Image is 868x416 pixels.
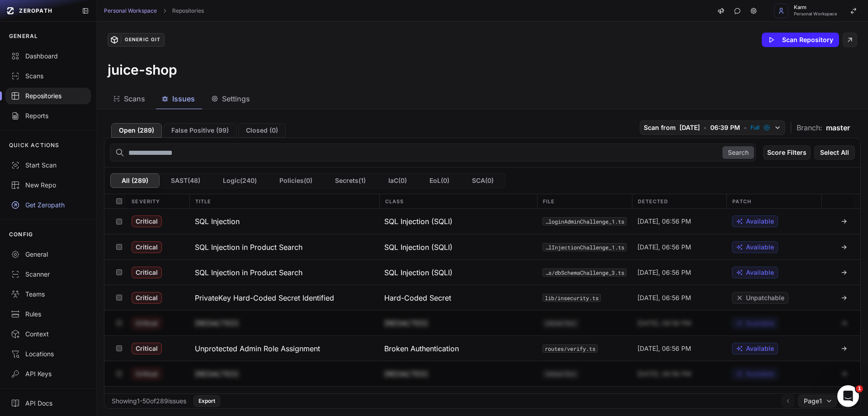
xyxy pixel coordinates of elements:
[189,209,379,234] button: SQL Injection
[172,7,204,14] a: Repositories
[4,4,75,18] a: ZEROPATH
[132,267,162,278] span: Critical
[110,173,160,188] button: All (289)
[837,385,859,407] iframe: Intercom live chat
[11,161,85,170] div: Start Scan
[542,319,579,327] button: [REDACTED]
[632,194,727,208] div: Detected
[161,8,168,14] svg: chevron right,
[11,270,85,279] div: Scanner
[222,93,250,104] span: Settings
[189,194,379,208] div: Title
[195,242,302,253] h3: SQL Injection in Product Search
[164,123,236,138] button: False Positive (99)
[11,330,85,339] div: Context
[722,146,754,159] button: Search
[637,369,691,378] span: [DATE], 06:56 PM
[132,368,162,380] span: Critical
[11,250,85,259] div: General
[804,397,822,406] span: Page 1
[193,395,220,407] button: Export
[11,72,85,81] div: Scans
[324,173,377,188] button: Secrets(1)
[104,259,860,285] div: Critical SQL Injection in Product Search SQL Injection (SQLI) data/static/codefixes/dbSchemaChall...
[195,368,239,379] h3: [REDACTED]
[11,111,85,120] div: Reports
[384,267,453,278] span: SQL Injection (SQLI)
[189,336,379,361] button: Unprotected Admin Role Assignment
[9,33,38,40] p: GENERAL
[798,395,837,407] button: Page1
[124,93,145,104] span: Scans
[238,123,286,138] button: Closed (0)
[384,216,453,227] span: SQL Injection (SQLI)
[461,173,505,188] button: SCA(0)
[710,123,740,132] span: 06:39 PM
[189,285,379,310] button: PrivateKey Hard-Coded Secret Identified
[11,349,85,359] div: Locations
[172,93,195,104] span: Issues
[104,310,860,335] div: Critical [REDACTED] [REDACTED] [REDACTED] [DATE], 06:56 PM Available
[856,385,863,392] span: 1
[542,294,601,302] button: lib/insecurity.ts
[11,290,85,299] div: Teams
[542,370,579,378] code: [REDACTED]
[104,234,860,259] div: Critical SQL Injection in Product Search SQL Injection (SQLI) data/static/codefixes/unionSqlInjec...
[11,369,85,378] div: API Keys
[195,267,302,278] h3: SQL Injection in Product Search
[11,181,85,190] div: New Repo
[826,122,850,133] span: master
[121,36,164,44] div: Generic Git
[132,317,162,329] span: Critical
[703,123,707,132] span: •
[644,123,676,132] span: Scan from
[384,318,428,329] span: [REDACTED]
[542,217,627,225] button: data/static/codefixes/loginAdminChallenge_1.ts
[195,216,240,227] h3: SQL Injection
[637,217,691,226] span: [DATE], 06:56 PM
[9,142,60,149] p: QUICK ACTIONS
[19,7,52,14] span: ZEROPATH
[195,292,334,303] h3: PrivateKey Hard-Coded Secret Identified
[746,344,774,353] span: Available
[104,7,157,14] a: Personal Workspace
[112,397,186,406] div: Showing 1 - 50 of 289 issues
[126,194,189,208] div: Severity
[104,7,204,14] nav: breadcrumb
[111,123,162,138] button: Open (289)
[160,173,212,188] button: SAST(48)
[746,319,774,328] span: Available
[11,52,85,61] div: Dashboard
[797,122,822,133] span: Branch:
[195,343,320,354] h3: Unprotected Admin Role Assignment
[746,217,774,226] span: Available
[726,194,821,208] div: Patch
[762,33,839,47] button: Scan Repository
[542,268,627,277] button: data/static/codefixes/dbSchemaChallenge_3.ts
[189,234,379,259] button: SQL Injection in Product Search
[679,123,700,132] span: [DATE]
[542,243,627,251] code: data/static/codefixes/unionSqlInjectionChallenge_1.ts
[384,242,453,253] span: SQL Injection (SQLI)
[9,231,33,238] p: CONFIG
[418,173,461,188] button: EoL(0)
[637,243,691,252] span: [DATE], 06:56 PM
[132,343,162,354] span: Critical
[637,293,691,302] span: [DATE], 06:56 PM
[384,343,459,354] span: Broken Authentication
[189,361,379,386] button: [REDACTED]
[104,386,860,411] div: Critical DOM XSS via unsafe html Cross Site Scripting (XSS) frontend/src/app/search-result/search...
[750,124,759,131] span: Full
[108,62,177,78] h3: juice-shop
[763,145,811,160] button: Score Filters
[640,120,785,135] button: Scan from [DATE] • 06:39 PM • Full
[537,194,632,208] div: File
[746,369,774,378] span: Available
[384,292,451,303] span: Hard-Coded Secret
[11,310,85,319] div: Rules
[104,285,860,310] div: Critical PrivateKey Hard-Coded Secret Identified Hard-Coded Secret lib/insecurity.ts [DATE], 06:5...
[814,145,855,160] button: Select All
[637,319,691,328] span: [DATE], 06:56 PM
